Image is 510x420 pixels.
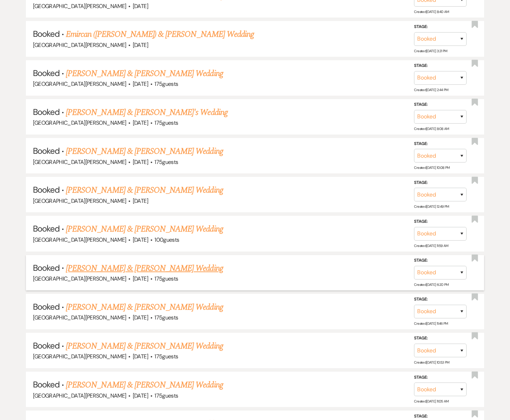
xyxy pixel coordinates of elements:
span: [GEOGRAPHIC_DATA][PERSON_NAME] [33,119,126,126]
span: [GEOGRAPHIC_DATA][PERSON_NAME] [33,41,126,49]
span: Booked [33,301,60,312]
span: [DATE] [133,392,148,399]
span: Created: [DATE] 11:59 AM [414,243,448,248]
span: [GEOGRAPHIC_DATA][PERSON_NAME] [33,80,126,88]
label: Stage: [414,335,467,342]
span: 175 guests [154,119,178,126]
label: Stage: [414,374,467,381]
span: Created: [DATE] 8:40 AM [414,9,449,14]
a: [PERSON_NAME] & [PERSON_NAME] Wedding [66,340,223,352]
span: Booked [33,184,60,195]
span: [GEOGRAPHIC_DATA][PERSON_NAME] [33,353,126,360]
span: Booked [33,106,60,117]
span: Created: [DATE] 10:08 PM [414,165,449,170]
span: Created: [DATE] 11:46 PM [414,321,448,326]
span: 175 guests [154,353,178,360]
span: [GEOGRAPHIC_DATA][PERSON_NAME] [33,314,126,321]
span: [GEOGRAPHIC_DATA][PERSON_NAME] [33,2,126,10]
a: [PERSON_NAME] & [PERSON_NAME] Wedding [66,262,223,275]
span: [DATE] [133,197,148,205]
span: Booked [33,68,60,78]
span: Booked [33,145,60,156]
label: Stage: [414,101,467,109]
span: [DATE] [133,119,148,126]
span: [GEOGRAPHIC_DATA][PERSON_NAME] [33,197,126,205]
span: [GEOGRAPHIC_DATA][PERSON_NAME] [33,392,126,399]
span: Booked [33,223,60,234]
label: Stage: [414,257,467,264]
span: [DATE] [133,275,148,282]
span: [DATE] [133,41,148,49]
label: Stage: [414,296,467,303]
span: Created: [DATE] 8:08 AM [414,126,449,131]
span: 175 guests [154,275,178,282]
span: Created: [DATE] 10:53 PM [414,360,449,365]
span: Created: [DATE] 2:44 PM [414,88,448,92]
span: [DATE] [133,353,148,360]
span: [GEOGRAPHIC_DATA][PERSON_NAME] [33,158,126,166]
span: Created: [DATE] 12:49 PM [414,204,449,209]
span: Created: [DATE] 6:20 PM [414,282,448,287]
label: Stage: [414,62,467,70]
span: Booked [33,379,60,390]
a: [PERSON_NAME] & [PERSON_NAME] Wedding [66,145,223,158]
span: Created: [DATE] 11:05 AM [414,399,448,404]
span: [DATE] [133,236,148,243]
label: Stage: [414,140,467,147]
span: [GEOGRAPHIC_DATA][PERSON_NAME] [33,275,126,282]
span: [DATE] [133,314,148,321]
span: [DATE] [133,158,148,166]
span: [GEOGRAPHIC_DATA][PERSON_NAME] [33,236,126,243]
label: Stage: [414,179,467,187]
a: [PERSON_NAME] & [PERSON_NAME]'s Wedding [66,106,228,119]
span: 175 guests [154,314,178,321]
label: Stage: [414,218,467,226]
span: 175 guests [154,158,178,166]
span: [DATE] [133,2,148,10]
label: Stage: [414,23,467,31]
span: Booked [33,28,60,39]
span: Booked [33,340,60,351]
a: [PERSON_NAME] & [PERSON_NAME] Wedding [66,379,223,391]
a: [PERSON_NAME] & [PERSON_NAME] Wedding [66,301,223,314]
a: [PERSON_NAME] & [PERSON_NAME] Wedding [66,223,223,235]
span: Created: [DATE] 3:21 PM [414,48,447,53]
span: 175 guests [154,80,178,88]
span: [DATE] [133,80,148,88]
a: [PERSON_NAME] & [PERSON_NAME] Wedding [66,184,223,197]
span: Booked [33,262,60,273]
a: [PERSON_NAME] & [PERSON_NAME] Wedding [66,67,223,80]
a: Emircan ([PERSON_NAME]) & [PERSON_NAME] Wedding [66,28,254,41]
span: 100 guests [154,236,179,243]
span: 175 guests [154,392,178,399]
